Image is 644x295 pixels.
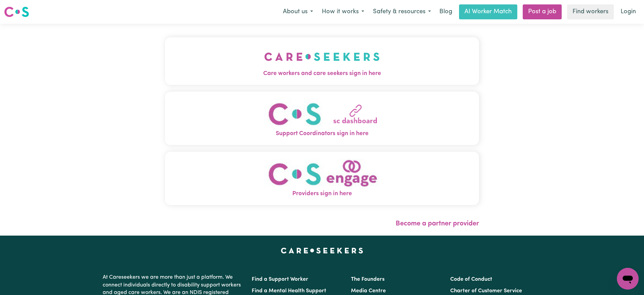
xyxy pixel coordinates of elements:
a: The Founders [351,277,385,282]
a: Find a Support Worker [252,277,308,282]
a: Code of Conduct [450,277,492,282]
a: Become a partner provider [396,220,479,227]
a: Login [617,4,640,19]
a: Careseekers logo [4,4,29,20]
span: Support Coordinators sign in here [165,129,479,138]
a: Careseekers home page [281,248,363,253]
button: Support Coordinators sign in here [165,92,479,145]
a: Find workers [567,4,614,19]
button: About us [278,5,317,19]
a: Charter of Customer Service [450,288,522,294]
button: Safety & resources [369,5,435,19]
a: Blog [435,4,456,19]
button: Providers sign in here [165,152,479,205]
a: Post a job [523,4,562,19]
span: Providers sign in here [165,189,479,198]
span: Care workers and care seekers sign in here [165,69,479,78]
button: How it works [317,5,369,19]
iframe: Button to launch messaging window [617,268,639,290]
a: Media Centre [351,288,386,294]
img: Careseekers logo [4,6,29,18]
a: AI Worker Match [459,4,517,19]
button: Care workers and care seekers sign in here [165,37,479,85]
